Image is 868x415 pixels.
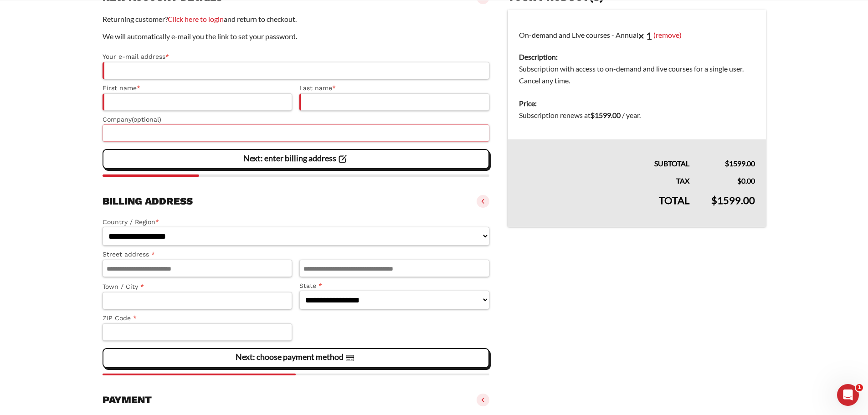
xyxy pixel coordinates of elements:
[519,51,755,63] dt: Description:
[168,15,224,23] a: Click here to login
[508,139,700,169] th: Subtotal
[737,176,755,185] bdi: 0.00
[638,30,652,42] strong: × 1
[519,97,755,109] dt: Price:
[103,394,152,406] h3: Payment
[103,195,193,208] h3: Billing address
[103,114,490,125] label: Company
[103,249,293,260] label: Street address
[508,187,700,227] th: Total
[591,111,595,119] span: $
[725,159,729,168] span: $
[103,282,293,292] label: Town / City
[519,111,641,119] span: Subscription renews at .
[837,384,859,406] iframe: Intercom live chat
[622,111,639,119] span: / year
[103,31,490,42] p: We will automatically e-mail you the link to set your password.
[299,83,489,93] label: Last name
[103,313,293,323] label: ZIP Code
[132,116,161,123] span: (optional)
[653,30,682,39] a: (remove)
[103,51,490,62] label: Your e-mail address
[103,83,293,93] label: First name
[508,169,700,187] th: Tax
[737,176,741,185] span: $
[711,194,717,206] span: $
[725,159,755,168] bdi: 1599.00
[519,63,755,87] dd: Subscription with access to on-demand and live courses for a single user. Cancel any time.
[591,111,621,119] bdi: 1599.00
[711,194,755,206] bdi: 1599.00
[508,10,766,92] td: On-demand and Live courses - Annual
[103,348,490,368] vaadin-button: Next: choose payment method
[856,384,863,391] span: 1
[103,13,490,25] p: Returning customer? and return to checkout.
[103,149,490,169] vaadin-button: Next: enter billing address
[299,281,489,291] label: State
[103,217,490,227] label: Country / Region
